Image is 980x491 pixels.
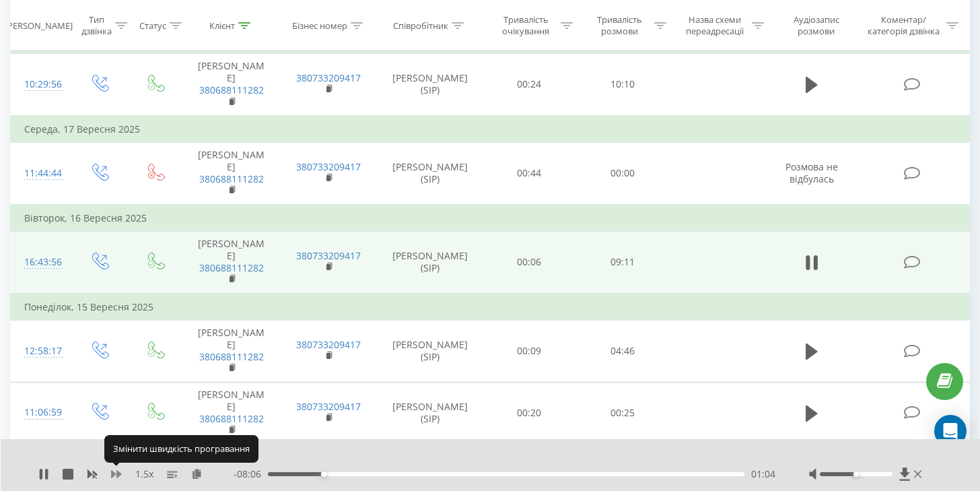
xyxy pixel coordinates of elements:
a: 380688111282 [199,261,264,274]
div: Статус [139,20,166,31]
span: 01:04 [751,467,775,481]
td: [PERSON_NAME] (SIP) [378,231,483,293]
td: [PERSON_NAME] (SIP) [378,382,483,444]
td: 00:25 [576,382,670,444]
a: 380733209417 [296,160,361,173]
a: 380688111282 [199,412,264,425]
a: 380733209417 [296,338,361,351]
td: 00:44 [483,142,576,204]
div: Аудіозапис розмови [779,14,854,37]
div: Змінити швидкість програвання [104,435,258,462]
a: 380733209417 [296,400,361,413]
td: 00:09 [483,320,576,382]
div: Тривалість розмови [588,14,651,37]
div: Тривалість очікування [495,14,557,37]
div: Назва схеми переадресації [682,14,748,37]
td: 00:00 [576,142,670,204]
a: 380688111282 [199,350,264,363]
td: [PERSON_NAME] [182,142,280,204]
span: Розмова не відбулась [785,160,838,185]
a: 380733209417 [296,71,361,84]
div: Тип дзвінка [81,14,112,37]
div: Open Intercom Messenger [934,415,967,447]
td: [PERSON_NAME] (SIP) [378,142,483,204]
td: [PERSON_NAME] (SIP) [378,53,483,115]
div: Бізнес номер [292,20,347,31]
td: 00:06 [483,231,576,293]
div: 11:44:44 [24,160,57,187]
td: 10:10 [576,53,670,115]
td: Середа, 17 Вересня 2025 [11,116,970,143]
td: [PERSON_NAME] [182,382,280,444]
span: 1.5 x [135,467,153,481]
div: 10:29:56 [24,71,57,98]
td: 04:46 [576,320,670,382]
div: Співробітник [393,20,448,31]
td: 00:20 [483,382,576,444]
div: [PERSON_NAME] [5,20,73,31]
a: 380733209417 [296,249,361,262]
div: 16:43:56 [24,249,57,275]
div: 12:58:17 [24,338,57,364]
td: 00:24 [483,53,576,115]
div: Accessibility label [321,471,326,477]
td: Вівторок, 16 Вересня 2025 [11,205,970,232]
span: - 08:06 [234,467,268,481]
div: Коментар/категорія дзвінка [864,14,943,37]
td: [PERSON_NAME] [182,320,280,382]
div: 11:06:59 [24,399,57,426]
div: Клієнт [209,20,235,31]
td: Понеділок, 15 Вересня 2025 [11,294,970,321]
td: [PERSON_NAME] [182,53,280,115]
td: 09:11 [576,231,670,293]
a: 380688111282 [199,84,264,96]
td: [PERSON_NAME] (SIP) [378,320,483,382]
td: [PERSON_NAME] [182,231,280,293]
a: 380688111282 [199,172,264,185]
div: Accessibility label [853,471,859,477]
